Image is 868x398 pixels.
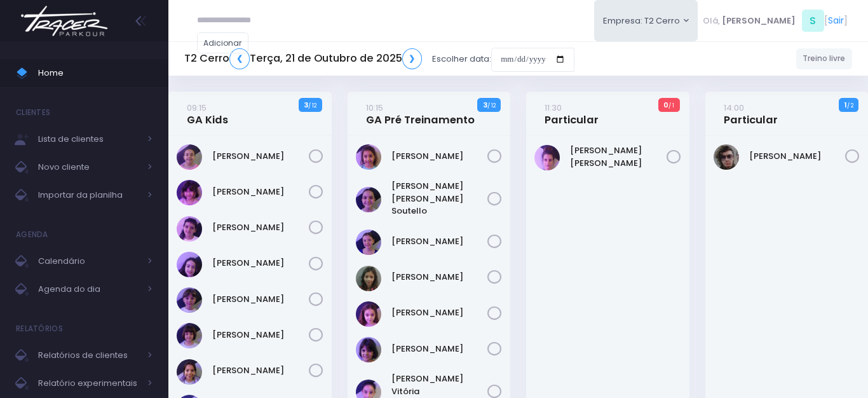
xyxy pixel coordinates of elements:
[38,253,140,270] span: Calendário
[749,150,845,163] a: [PERSON_NAME]
[212,186,308,198] a: [PERSON_NAME]
[187,102,207,114] small: 09:15
[212,150,308,163] a: [PERSON_NAME]
[703,15,720,27] span: Olá,
[534,145,560,170] img: Maria Laura Bertazzi
[356,230,381,255] img: Jasmim rocha
[197,32,249,53] a: Adicionar
[698,6,852,35] div: [ ]
[38,375,140,392] span: Relatório experimentais
[177,252,202,277] img: Isabela de Brito Moffa
[724,101,778,127] a: 14:00Particular
[402,48,423,69] a: ❯
[391,271,487,284] a: [PERSON_NAME]
[184,45,574,74] div: Escolher data:
[391,235,487,248] a: [PERSON_NAME]
[38,281,140,298] span: Agenda do dia
[212,364,308,377] a: [PERSON_NAME]
[663,100,668,110] strong: 0
[724,102,744,114] small: 14:00
[38,347,140,364] span: Relatórios de clientes
[391,180,487,217] a: [PERSON_NAME] [PERSON_NAME] Soutello
[722,15,796,27] span: [PERSON_NAME]
[177,287,202,313] img: Maria Clara Frateschi
[844,100,847,110] strong: 1
[802,10,824,32] span: S
[356,301,381,327] img: Luisa Tomchinsky Montezano
[16,222,48,247] h4: Agenda
[483,100,487,110] strong: 3
[184,48,422,69] h5: T2 Cerro Terça, 21 de Outubro de 2025
[308,102,316,109] small: / 12
[177,216,202,242] img: Clara Guimaraes Kron
[38,159,140,175] span: Novo cliente
[366,101,475,127] a: 10:15GA Pré Treinamento
[16,100,50,125] h4: Clientes
[212,257,308,270] a: [PERSON_NAME]
[356,266,381,291] img: Julia de Campos Munhoz
[545,101,599,127] a: 11:30Particular
[177,359,202,385] img: Marina Árju Aragão Abreu
[38,187,140,203] span: Importar da planilha
[714,144,739,170] img: Fernando Pires Amary
[304,100,308,110] strong: 3
[366,102,383,114] small: 10:15
[391,343,487,355] a: [PERSON_NAME]
[212,329,308,341] a: [PERSON_NAME]
[796,48,853,69] a: Treino livre
[356,187,381,212] img: Ana Helena Soutello
[212,221,308,234] a: [PERSON_NAME]
[177,180,202,205] img: Chiara Real Oshima Hirata
[828,14,844,27] a: Sair
[177,323,202,348] img: Mariana Abramo
[38,131,140,148] span: Lista de clientes
[38,65,153,81] span: Home
[668,102,674,109] small: / 1
[187,101,228,127] a: 09:15GA Kids
[391,150,487,163] a: [PERSON_NAME]
[177,144,202,170] img: Beatriz Cogo
[570,144,666,169] a: [PERSON_NAME] [PERSON_NAME]
[356,337,381,362] img: Malu Bernardes
[391,306,487,319] a: [PERSON_NAME]
[16,316,63,341] h4: Relatórios
[212,293,308,306] a: [PERSON_NAME]
[356,144,381,170] img: Alice Oliveira Castro
[545,102,562,114] small: 11:30
[847,102,853,109] small: / 2
[487,102,496,109] small: / 12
